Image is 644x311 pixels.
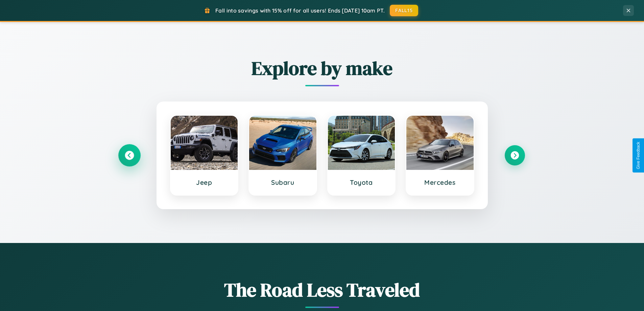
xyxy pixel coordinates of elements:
div: Give Feedback [636,142,641,169]
h2: Explore by make [119,55,525,81]
h3: Subaru [256,178,310,186]
h3: Toyota [335,178,388,186]
span: Fall into savings with 15% off for all users! Ends [DATE] 10am PT. [215,7,385,14]
h3: Mercedes [413,178,467,186]
h3: Jeep [177,178,231,186]
h1: The Road Less Traveled [119,277,525,303]
button: FALL15 [390,5,418,16]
